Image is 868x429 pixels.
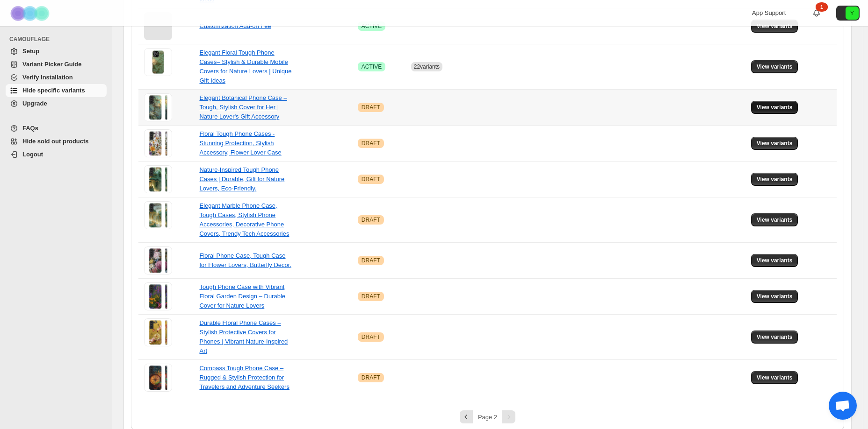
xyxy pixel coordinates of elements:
[199,166,284,192] a: Nature-Inspired Tough Phone Cases | Durable, Gift for Nature Lovers, Eco-Friendly.
[757,293,793,300] span: View variants
[7,0,54,26] img: Camouflage
[846,7,859,20] span: Avatar with initials Y
[138,410,837,423] nav: Pagination
[757,140,793,147] span: View variants
[6,122,107,135] a: FAQs
[22,61,81,68] span: Variant Picker Guide
[6,148,107,161] a: Logout
[757,257,793,264] span: View variants
[6,71,107,84] a: Verify Installation
[199,365,289,390] a: Compass Tough Phone Case – Rugged & Stylish Protection for Travelers and Adventure Seekers
[751,331,798,344] button: View variants
[144,93,172,121] img: Elegant Botanical Phone Case – Tough, Stylish Cover for Her | Nature Lover's Gift Accessory
[751,60,798,73] button: View variants
[199,49,291,84] a: Elegant Floral Tough Phone Cases– Stylish & Durable Mobile Covers for Nature Lovers | Unique Gift...
[829,392,857,420] a: Open chat
[6,84,107,97] a: Hide specific variants
[751,101,798,114] button: View variants
[850,10,854,16] text: Y
[144,48,172,76] img: Elegant Floral Tough Phone Cases– Stylish & Durable Mobile Covers for Nature Lovers | Unique Gift...
[22,48,39,55] span: Setup
[362,333,380,341] span: DRAFT
[362,104,380,111] span: DRAFT
[478,414,497,421] span: Page 2
[9,35,108,43] span: CAMOUFLAGE
[757,333,793,341] span: View variants
[752,9,786,16] span: App Support
[751,254,798,267] button: View variants
[757,176,793,183] span: View variants
[751,173,798,186] button: View variants
[22,100,47,107] span: Upgrade
[362,374,380,381] span: DRAFT
[199,319,288,354] a: Durable Floral Phone Cases – Stylish Protective Covers for Phones | Vibrant Nature-Inspired Art
[22,151,43,158] span: Logout
[757,22,793,30] span: View variants
[22,87,85,94] span: Hide specific variants
[6,97,107,110] a: Upgrade
[751,137,798,150] button: View variants
[362,176,380,183] span: DRAFT
[757,374,793,381] span: View variants
[751,371,798,384] button: View variants
[751,20,798,33] button: View variants
[362,22,382,30] span: ACTIVE
[144,246,172,274] img: Floral Phone Case, Tough Case for Flower Lovers, Butterfly Decor.
[22,74,73,81] span: Verify Installation
[362,140,380,147] span: DRAFT
[6,45,107,58] a: Setup
[812,8,821,18] a: 1
[144,165,172,193] img: Nature-Inspired Tough Phone Cases | Durable, Gift for Nature Lovers, Eco-Friendly.
[816,2,828,12] div: 1
[199,202,289,237] a: Elegant Marble Phone Case, Tough Cases, Stylish Phone Accessories, Decorative Phone Covers, Trend...
[144,201,172,229] img: Elegant Marble Phone Case, Tough Cases, Stylish Phone Accessories, Decorative Phone Covers, Trend...
[144,318,172,346] img: Durable Floral Phone Cases – Stylish Protective Covers for Phones | Vibrant Nature-Inspired Art
[362,293,380,300] span: DRAFT
[6,135,107,148] a: Hide sold out products
[751,213,798,226] button: View variants
[757,104,793,111] span: View variants
[751,290,798,303] button: View variants
[362,216,380,224] span: DRAFT
[836,6,860,21] button: Avatar with initials Y
[144,364,172,392] img: Compass Tough Phone Case – Rugged & Stylish Protection for Travelers and Adventure Seekers
[199,252,291,268] a: Floral Phone Case, Tough Case for Flower Lovers, Butterfly Decor.
[144,129,172,157] img: Floral Tough Phone Cases - Stunning Protection, Stylish Accessory, Flower Lover Case
[199,130,281,156] a: Floral Tough Phone Cases - Stunning Protection, Stylish Accessory, Flower Lover Case
[460,410,473,423] button: Previous
[22,125,38,132] span: FAQs
[22,138,89,145] span: Hide sold out products
[757,63,793,70] span: View variants
[757,216,793,224] span: View variants
[144,282,172,310] img: Tough Phone Case with Vibrant Floral Garden Design – Durable Cover for Nature Lovers
[6,58,107,71] a: Variant Picker Guide
[199,283,285,309] a: Tough Phone Case with Vibrant Floral Garden Design – Durable Cover for Nature Lovers
[362,257,380,264] span: DRAFT
[362,63,382,70] span: ACTIVE
[199,94,287,120] a: Elegant Botanical Phone Case – Tough, Stylish Cover for Her | Nature Lover's Gift Accessory
[414,63,440,70] span: 22 variants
